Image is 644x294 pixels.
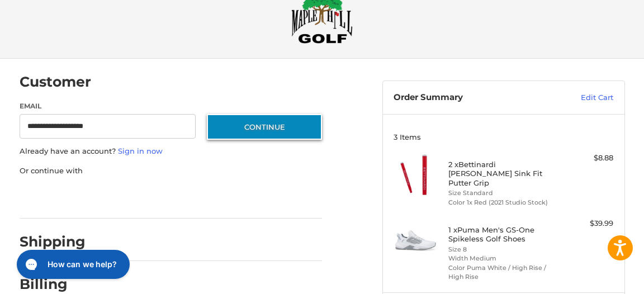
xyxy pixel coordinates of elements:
[118,146,163,155] a: Sign in now
[448,188,556,198] li: Size Standard
[20,276,85,293] h2: Billing
[448,254,556,263] li: Width Medium
[16,187,100,207] iframe: PayPal-paypal
[205,187,289,207] iframe: PayPal-venmo
[20,165,322,177] p: Or continue with
[543,92,613,103] a: Edit Cart
[448,160,556,187] h4: 2 x Bettinardi [PERSON_NAME] Sink Fit Putter Grip
[207,114,322,140] button: Continue
[448,245,556,254] li: Size 8
[11,246,133,283] iframe: Gorgias live chat messenger
[448,198,556,207] li: Color 1x Red (2021 Studio Stock)
[394,92,543,103] h3: Order Summary
[20,146,322,157] p: Already have an account?
[20,73,91,91] h2: Customer
[558,218,613,229] div: $39.99
[20,233,86,250] h2: Shipping
[394,132,613,141] h3: 3 Items
[558,153,613,164] div: $8.88
[448,263,556,282] li: Color Puma White / High Rise / High Rise
[111,187,195,207] iframe: PayPal-paylater
[20,101,196,111] label: Email
[448,225,556,244] h4: 1 x Puma Men's GS-One Spikeless Golf Shoes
